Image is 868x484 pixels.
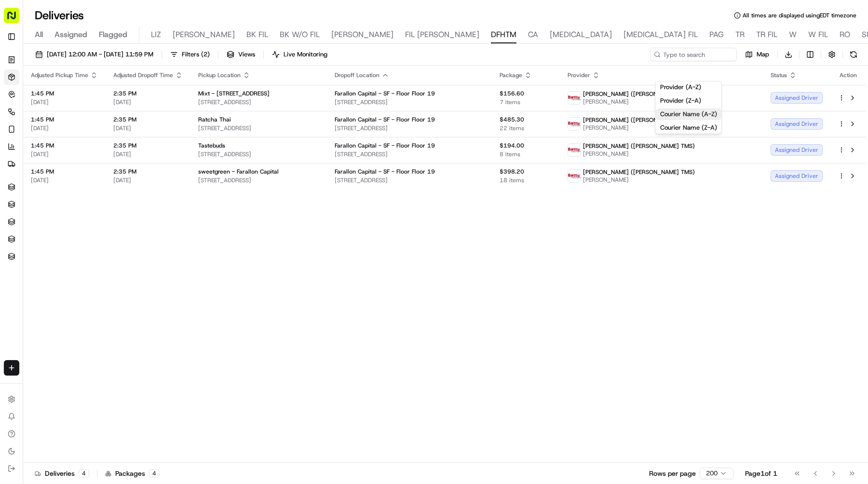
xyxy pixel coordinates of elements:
[335,142,435,149] span: Farallon Capital - SF - Floor Floor 19
[166,48,214,61] button: Filters(2)
[81,190,89,198] div: 💻
[583,142,695,150] span: [PERSON_NAME] ([PERSON_NAME] TMS)
[151,29,161,40] span: LIZ
[113,90,183,97] span: 2:35 PM
[198,124,319,132] span: [STREET_ADDRESS]
[284,50,327,59] span: Live Monitoring
[650,48,737,61] input: Type to search
[756,29,777,40] span: TR FIL
[222,48,259,61] button: Views
[583,124,695,132] span: [PERSON_NAME]
[335,124,484,132] span: [STREET_ADDRESS]
[771,71,787,79] span: Status
[335,98,484,106] span: [STREET_ADDRESS]
[838,71,858,79] div: Action
[113,168,183,175] span: 2:35 PM
[35,8,84,23] h1: Deliveries
[113,116,183,123] span: 2:35 PM
[583,176,695,184] span: [PERSON_NAME]
[113,176,183,184] span: [DATE]
[173,29,235,40] span: [PERSON_NAME]
[789,29,797,40] span: W
[43,102,133,109] div: We're available if you need us!
[624,29,698,40] span: [MEDICAL_DATA] FIL
[99,29,127,40] span: Flagged
[31,98,98,106] span: [DATE]
[10,92,27,109] img: 1736555255976-a54dd68f-1ca7-489b-9aae-adbdc363a1c4
[568,144,581,156] img: betty.jpg
[31,150,98,158] span: [DATE]
[113,71,173,79] span: Adjusted Dropoff Time
[568,170,581,182] img: betty.jpg
[656,81,721,93] button: Provider (A-Z)
[198,90,270,97] span: Mixt - [STREET_ADDRESS]
[405,29,479,40] span: FIL [PERSON_NAME]
[268,48,332,61] button: Live Monitoring
[87,149,107,157] span: [DATE]
[583,90,695,98] span: [PERSON_NAME] ([PERSON_NAME] TMS)
[550,29,612,40] span: [MEDICAL_DATA]
[198,176,319,184] span: [STREET_ADDRESS]
[113,142,183,149] span: 2:35 PM
[335,168,435,175] span: Farallon Capital - SF - Floor Floor 19
[583,168,695,176] span: [PERSON_NAME] ([PERSON_NAME] TMS)
[335,90,435,97] span: Farallon Capital - SF - Floor Floor 19
[19,150,27,158] img: 1736555255976-a54dd68f-1ca7-489b-9aae-adbdc363a1c4
[198,168,279,175] span: sweetgreen - Farallon Capital
[280,29,320,40] span: BK W/O FIL
[198,142,225,149] span: Tastebuds
[335,116,435,123] span: Farallon Capital - SF - Floor Floor 19
[31,168,98,175] span: 1:45 PM
[656,108,721,120] button: Courier Name (A-Z)
[649,469,696,478] p: Rows per page
[31,142,98,149] span: 1:45 PM
[656,122,721,134] button: Courier Name (Z-A)
[81,149,85,157] span: •
[164,95,176,107] button: Start new chat
[757,50,769,59] span: Map
[238,50,255,59] span: Views
[35,29,43,40] span: All
[743,12,856,19] span: All times are displayed using EDT timezone
[31,176,98,184] span: [DATE]
[847,48,860,61] button: Refresh
[31,124,98,132] span: [DATE]
[583,150,695,158] span: [PERSON_NAME]
[10,125,65,133] div: Past conversations
[113,98,183,106] span: [DATE]
[47,50,153,59] span: [DATE] 12:00 AM - [DATE] 11:59 PM
[113,150,183,158] span: [DATE]
[10,190,17,198] div: 📗
[745,469,777,478] div: Page 1 of 1
[656,95,721,107] button: Provider (Z-A)
[335,176,484,184] span: [STREET_ADDRESS]
[182,50,210,59] span: Filters
[500,168,552,175] span: $398.20
[500,142,552,149] span: $194.00
[335,150,484,158] span: [STREET_ADDRESS]
[709,29,724,40] span: PAG
[500,116,552,123] span: $485.30
[149,123,176,135] button: See all
[30,149,80,157] span: Klarizel Pensader
[528,29,538,40] span: CA
[246,29,268,40] span: BK FIL
[10,39,176,54] p: Welcome 👋
[331,29,393,40] span: [PERSON_NAME]
[31,71,88,79] span: Adjusted Pickup Time
[500,150,552,158] span: 8 items
[198,98,319,106] span: [STREET_ADDRESS]
[491,29,516,40] span: DFHTM
[79,469,89,478] div: 4
[31,116,98,123] span: 1:45 PM
[500,98,552,106] span: 7 items
[20,92,38,109] img: 1724597045416-56b7ee45-8013-43a0-a6f9-03cb97ddad50
[583,98,695,106] span: [PERSON_NAME]
[808,29,828,40] span: W FIL
[96,213,117,220] span: Pylon
[35,469,89,478] div: Deliveries
[500,90,552,97] span: $156.60
[568,118,581,130] img: betty.jpg
[201,50,210,59] span: ( 2 )
[500,124,552,132] span: 22 items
